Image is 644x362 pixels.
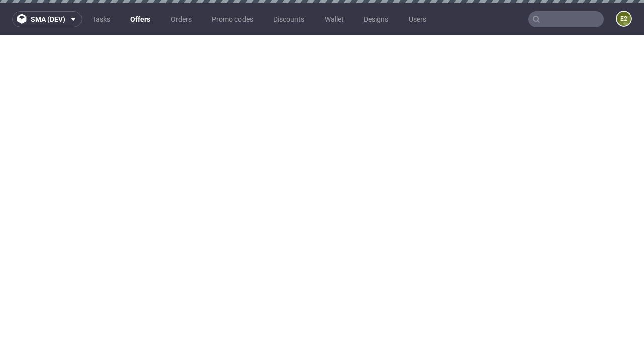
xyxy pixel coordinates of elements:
[165,11,198,27] a: Orders
[403,11,432,27] a: Users
[318,11,350,27] a: Wallet
[206,11,259,27] a: Promo codes
[31,16,65,23] span: sma (dev)
[358,11,394,27] a: Designs
[617,12,631,26] figcaption: e2
[12,11,82,27] button: sma (dev)
[124,11,156,27] a: Offers
[86,11,116,27] a: Tasks
[267,11,310,27] a: Discounts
